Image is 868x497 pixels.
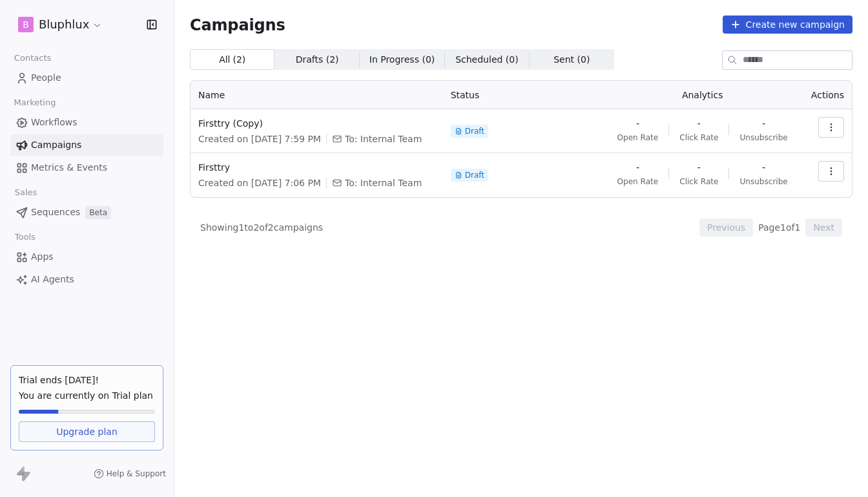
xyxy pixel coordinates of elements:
span: Unsubscribe [739,176,787,187]
span: Sent ( 0 ) [553,53,590,67]
th: Name [191,81,443,109]
span: Help & Support [107,469,166,479]
span: - [636,117,639,130]
span: Sequences [31,206,80,219]
span: Open Rate [617,132,659,143]
span: Scheduled ( 0 ) [455,53,519,67]
span: Tools [9,227,41,247]
span: Metrics & Events [31,161,107,174]
button: Create new campaign [723,16,852,34]
span: AI Agents [31,273,74,286]
span: Click Rate [679,132,718,143]
button: Previous [699,218,753,237]
span: Firsttry (Copy) [198,117,435,130]
span: To: Internal Team [345,132,422,145]
span: - [697,161,701,174]
span: Bluphlux [39,16,89,33]
span: Apps [31,250,54,264]
th: Actions [801,81,852,109]
span: Created on [DATE] 7:59 PM [198,132,321,145]
span: Open Rate [617,176,659,187]
span: People [31,71,61,85]
span: Drafts ( 2 ) [296,53,339,67]
span: Showing 1 to 2 of 2 campaigns [200,221,323,234]
button: BBluphlux [15,14,105,36]
th: Status [443,81,604,109]
a: Apps [10,246,163,268]
span: In Progress ( 0 ) [369,53,435,67]
a: Metrics & Events [10,157,163,178]
span: Created on [DATE] 7:06 PM [198,176,321,189]
span: Campaigns [190,16,285,34]
iframe: Intercom live chat [824,453,855,484]
span: Click Rate [679,176,718,187]
span: Upgrade plan [56,425,118,438]
span: Contacts [8,48,57,68]
span: Draft [465,126,484,136]
span: Draft [465,170,484,180]
span: - [762,117,765,130]
a: Upgrade plan [19,421,155,442]
span: Campaigns [31,138,81,152]
span: Marketing [8,93,61,112]
span: You are currently on Trial plan [19,389,155,402]
span: Workflows [31,116,77,129]
a: Campaigns [10,134,163,156]
a: Help & Support [94,469,166,479]
span: Unsubscribe [739,132,787,143]
button: Next [805,218,842,237]
span: Firsttry [198,161,435,174]
span: B [23,18,29,31]
div: Trial ends [DATE]! [19,374,155,386]
a: AI Agents [10,269,163,290]
span: - [636,161,639,174]
a: SequencesBeta [10,202,163,223]
a: People [10,67,163,89]
span: Beta [85,206,111,219]
th: Analytics [604,81,801,109]
span: - [762,161,765,174]
span: To: Internal Team [345,176,422,189]
span: Sales [9,183,43,202]
span: Page 1 of 1 [758,221,800,234]
span: - [697,117,701,130]
a: Workflows [10,112,163,133]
